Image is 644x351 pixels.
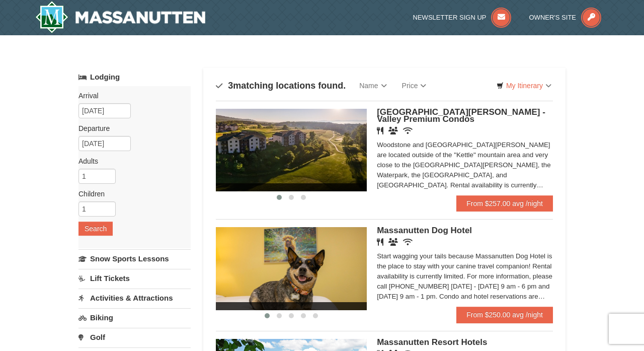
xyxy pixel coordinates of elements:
a: My Itinerary [490,78,558,93]
label: Adults [78,156,183,166]
i: Wireless Internet (free) [403,127,413,134]
a: Massanutten Resort [35,1,205,33]
img: Massanutten Resort Logo [35,1,205,33]
a: Activities & Attractions [78,289,191,307]
i: Restaurant [377,238,383,246]
div: Woodstone and [GEOGRAPHIC_DATA][PERSON_NAME] are located outside of the "Kettle" mountain area an... [377,140,553,190]
label: Departure [78,123,183,133]
a: Owner's Site [529,14,602,21]
span: Owner's Site [529,14,577,21]
a: Lift Tickets [78,269,191,288]
h4: matching locations found. [216,81,346,91]
a: Newsletter Sign Up [413,14,512,21]
i: Wireless Internet (free) [403,238,413,246]
span: Newsletter Sign Up [413,14,487,21]
div: Start wagging your tails because Massanutten Dog Hotel is the place to stay with your canine trav... [377,251,553,302]
button: Search [78,222,113,236]
span: 3 [228,81,233,91]
a: Name [352,76,394,96]
a: Lodging [78,68,191,86]
label: Children [78,189,183,199]
i: Banquet Facilities [388,238,398,246]
span: Massanutten Resort Hotels [377,337,487,347]
label: Arrival [78,91,183,101]
a: From $257.00 avg /night [456,195,553,212]
a: Golf [78,328,191,346]
a: Price [394,76,434,96]
i: Restaurant [377,127,383,134]
span: [GEOGRAPHIC_DATA][PERSON_NAME] - Valley Premium Condos [377,107,545,124]
a: From $250.00 avg /night [456,307,553,323]
a: Biking [78,308,191,327]
a: Snow Sports Lessons [78,249,191,268]
span: Massanutten Dog Hotel [377,226,472,235]
i: Banquet Facilities [388,127,398,134]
